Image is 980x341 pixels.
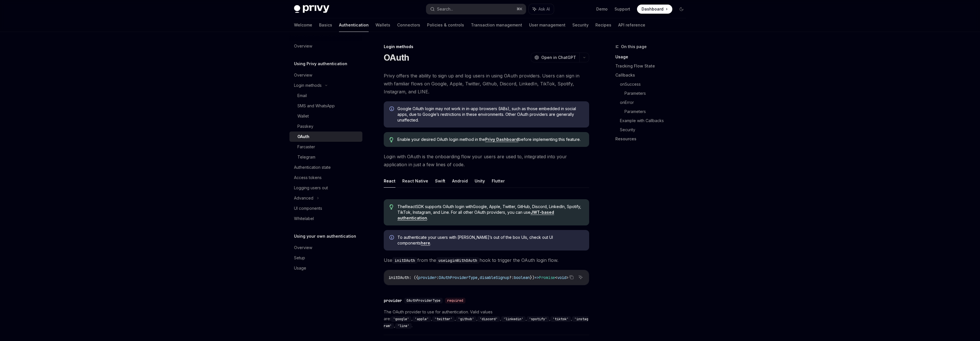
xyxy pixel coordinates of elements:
[615,61,691,71] a: Tracking Flow State
[509,275,514,280] span: ?:
[339,18,369,32] a: Authentication
[439,275,477,280] span: OAuthProviderType
[566,275,569,280] span: >
[391,316,411,322] code: 'google'
[437,6,453,13] div: Search...
[297,102,335,109] div: SMS and WhatsApp
[384,52,409,63] h1: OAuth
[289,172,362,183] a: Access tokens
[539,275,555,280] span: Promise
[294,195,313,202] div: Advanced
[529,18,565,32] a: User management
[432,316,455,322] code: 'twitter'
[289,91,362,101] a: Email
[595,18,611,32] a: Recipes
[445,298,465,303] div: required
[541,55,576,60] span: Open in ChatGPT
[389,204,393,209] svg: Tip
[294,205,322,212] div: UI components
[620,98,691,107] a: onError
[289,101,362,111] a: SMS and WhatsApp
[397,18,420,32] a: Connectors
[397,106,583,123] span: Google OAuth login may not work in in-app browsers (IABs), such as those embedded in social apps,...
[557,275,566,280] span: void
[395,323,412,329] code: 'line'
[418,275,436,280] span: provider
[572,18,589,32] a: Security
[289,183,362,193] a: Logging users out
[615,134,691,143] a: Resources
[397,204,583,221] span: The React SDK supports OAuth login with Google, Apple, Twitter, GitHub, Discord, LinkedIn, Spotif...
[527,316,549,322] code: 'spotify'
[452,174,468,188] button: Android
[289,142,362,152] a: Farcaster
[485,137,518,142] a: Privy Dashboard
[596,6,608,12] a: Demo
[289,152,362,162] a: Telegram
[534,275,539,280] span: =>
[384,298,402,303] div: provider
[501,316,526,322] code: 'linkedin'
[555,275,557,280] span: <
[294,254,305,261] div: Setup
[384,309,589,329] span: The OAuth provider to use for authentication. Valid values are: , , , , , , , , , .
[480,275,509,280] span: disableSignup
[624,89,691,98] a: Parameters
[294,184,328,191] div: Logging users out
[618,18,645,32] a: API reference
[294,72,312,79] div: Overview
[677,5,686,14] button: Toggle dark mode
[514,275,530,280] span: boolean
[297,154,315,161] div: Telegram
[294,164,331,171] div: Authentication state
[289,121,362,132] a: Passkey
[456,316,476,322] code: 'github'
[477,275,480,280] span: ,
[289,253,362,263] a: Setup
[421,241,430,246] a: here
[297,92,307,99] div: Email
[402,174,428,188] button: React Native
[620,80,691,89] a: onSuccess
[620,125,691,134] a: Security
[289,111,362,121] a: Wallet
[530,275,534,280] span: })
[384,256,589,264] span: Use from the hook to trigger the OAuth login flow.
[319,18,332,32] a: Basics
[389,235,395,241] svg: Info
[577,274,584,281] button: Ask AI
[427,18,464,32] a: Policies & controls
[435,174,445,188] button: Swift
[621,43,647,50] span: On this page
[289,132,362,142] a: OAuth
[615,52,691,61] a: Usage
[294,18,312,32] a: Welcome
[568,274,575,281] button: Copy the contents from the code block
[289,213,362,224] a: Whitelabel
[436,257,479,264] code: useLoginWithOAuth
[477,316,500,322] code: 'discord'
[289,41,362,51] a: Overview
[297,133,309,140] div: OAuth
[624,107,691,116] a: Parameters
[614,6,630,12] a: Support
[538,6,550,12] span: Ask AI
[294,215,314,222] div: Whitelabel
[637,5,672,14] a: Dashboard
[297,123,313,130] div: Passkey
[389,106,395,112] svg: Info
[294,174,322,181] div: Access tokens
[426,4,526,14] button: Search...⌘K
[289,203,362,213] a: UI components
[294,5,329,13] img: dark logo
[289,243,362,253] a: Overview
[642,6,663,12] span: Dashboard
[289,263,362,273] a: Usage
[471,18,522,32] a: Transaction management
[529,4,554,14] button: Ask AI
[436,275,439,280] span: :
[620,116,691,125] a: Example with Callbacks
[615,71,691,80] a: Callbacks
[289,162,362,172] a: Authentication state
[397,137,583,142] span: Enable your desired OAuth login method in the before implementing this feature.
